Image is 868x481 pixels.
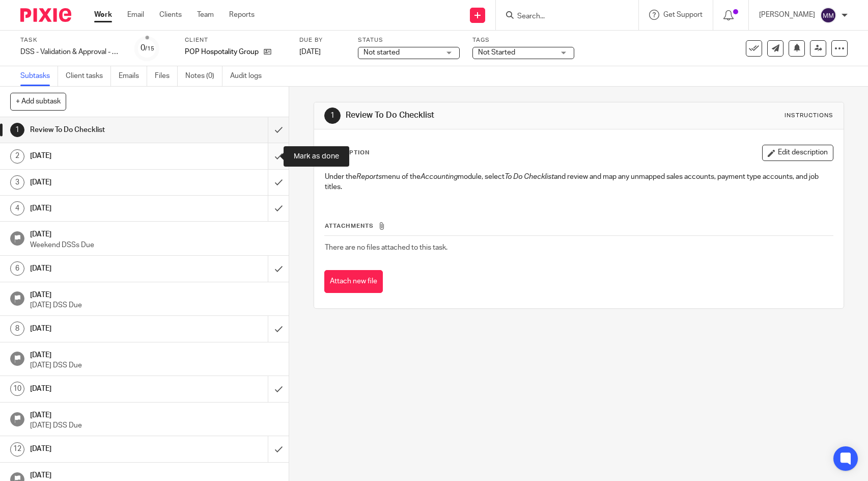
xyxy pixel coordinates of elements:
a: Work [94,10,112,20]
div: 8 [10,322,24,336]
a: Client tasks [66,66,111,86]
em: Accounting [421,173,458,180]
p: [PERSON_NAME] [759,10,815,20]
div: 2 [10,149,24,164]
span: Not Started [478,49,515,56]
div: 10 [10,382,24,396]
span: Get Support [663,11,703,18]
h1: [DATE] [30,321,182,336]
span: Not started [363,49,400,56]
div: 12 [10,442,24,457]
span: There are no files attached to this task. [325,244,447,251]
h1: [DATE] [30,227,279,239]
div: 1 [10,123,24,137]
h1: [DATE] [30,201,182,216]
h1: Review To Do Checklist [346,110,600,121]
a: Reports [229,10,255,20]
div: Instructions [785,112,833,120]
h1: Review To Do Checklist [30,122,182,138]
div: 3 [10,175,24,190]
label: Client [185,36,287,44]
span: Attachments [325,223,374,229]
button: Edit description [762,145,833,161]
div: 4 [10,201,24,216]
h1: [DATE] [30,148,182,164]
h1: [DATE] [30,261,182,276]
em: Reports [356,173,382,180]
div: 6 [10,261,24,276]
h1: [DATE] [30,468,279,480]
p: POP Hospotality Group [185,47,259,57]
label: Task [20,36,122,44]
label: Status [358,36,460,44]
em: To Do Checklist [505,173,554,180]
a: Subtasks [20,66,58,86]
div: DSS - Validation &amp; Approval - week 39 [20,47,122,57]
p: Weekend DSSs Due [30,240,279,250]
button: Attach new file [324,270,383,293]
a: Emails [119,66,147,86]
span: [DATE] [299,48,321,56]
h1: [DATE] [30,175,182,190]
p: [DATE] DSS Due [30,360,279,370]
input: Search [516,12,608,21]
a: Email [127,10,144,20]
h1: [DATE] [30,287,279,300]
h1: [DATE] [30,441,182,457]
a: Notes (0) [185,66,222,86]
h1: [DATE] [30,408,279,420]
div: 1 [324,108,341,124]
a: Audit logs [230,66,269,86]
a: Clients [159,10,182,20]
a: Team [197,10,214,20]
h1: [DATE] [30,348,279,360]
button: + Add subtask [10,93,66,110]
img: Pixie [20,8,71,22]
p: [DATE] DSS Due [30,300,279,310]
p: [DATE] DSS Due [30,420,279,431]
small: /15 [145,46,154,51]
div: DSS - Validation & Approval - week 39 [20,47,122,57]
a: Files [155,66,178,86]
img: svg%3E [820,7,836,23]
div: 0 [141,42,154,54]
h1: [DATE] [30,381,182,396]
p: Description [324,149,370,157]
p: Under the menu of the module, select and review and map any unmapped sales accounts, payment type... [325,172,833,193]
label: Tags [472,36,574,44]
label: Due by [299,36,345,44]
